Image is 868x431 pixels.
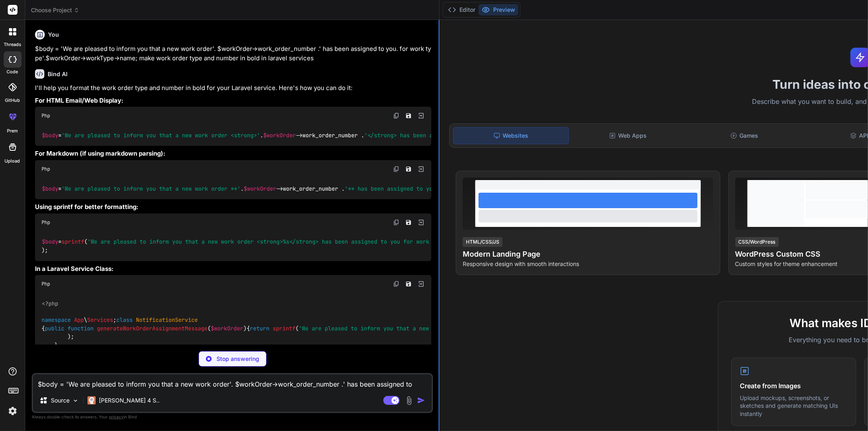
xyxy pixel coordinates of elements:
span: Choose Project [31,6,79,14]
img: Pick Models [72,397,79,404]
span: Php [42,281,50,287]
span: sprintf [273,325,295,332]
label: GitHub [5,97,20,104]
label: prem [7,128,18,134]
h6: Bind AI [48,70,68,78]
div: Websites [453,127,568,144]
span: $workOrder [263,132,296,139]
span: function [68,325,94,332]
img: Open in Browser [418,165,425,173]
span: Php [42,219,50,226]
h4: Modern Landing Page [463,248,713,260]
span: 'We are pleased to inform you that a new work order <strong>%s</strong> has been assigned to you ... [299,325,728,332]
label: threads [4,41,21,48]
span: class [116,317,133,324]
span: '** has been assigned to you for work type **' [345,185,494,192]
button: Save file [403,217,414,228]
span: $body [42,238,58,246]
span: <?php [42,300,58,307]
img: attachment [404,396,414,405]
button: Save file [403,163,414,175]
label: Upload [5,158,20,165]
div: Web Apps [571,127,685,144]
p: Source [51,396,70,405]
p: [PERSON_NAME] 4 S.. [99,396,160,405]
strong: For Markdown (if using markdown parsing): [35,150,165,157]
span: ( ) [68,325,247,332]
span: privacy [109,414,124,419]
img: copy [393,219,400,226]
div: HTML/CSS/JS [463,237,503,247]
span: NotificationService [136,317,198,324]
img: Claude 4 Sonnet [87,396,96,405]
h4: Create from Images [740,381,848,391]
span: 'We are pleased to inform you that a new work order **' [61,185,241,192]
span: Php [42,112,50,119]
button: Save file [403,278,414,290]
label: code [7,68,18,75]
code: = . ->work_order_number . . ->workType->name . ; [42,131,694,140]
span: $body [42,185,58,192]
div: Games [687,127,802,144]
span: 'We are pleased to inform you that a new work order <strong>' [61,132,260,139]
p: Responsive design with smooth interactions [463,260,713,268]
span: '</strong> has been assigned to you for work type <strong>' [364,132,556,139]
h6: You [48,31,59,39]
strong: For HTML Email/Web Display: [35,97,123,104]
code: = ( , ->work_order_number, ->workType->name ); [42,237,703,254]
span: $workOrder [211,325,243,332]
span: Services [87,317,113,324]
span: App [74,317,84,324]
span: Php [42,166,50,172]
span: public [45,325,64,332]
p: Stop answering [216,355,259,363]
strong: In a Laravel Service Class: [35,265,114,273]
span: generateWorkOrderAssignmentMessage [97,325,208,332]
img: copy [393,281,400,287]
span: $workOrder [244,185,276,192]
span: $body [42,132,58,139]
strong: Using sprintf for better formatting: [35,203,138,211]
img: copy [393,112,400,119]
button: Editor [445,4,479,15]
img: Open in Browser [418,112,425,119]
img: icon [417,396,425,405]
p: $body = 'We are pleased to inform you that a new work order'. $workOrder->work_order_number .' ha... [35,44,431,63]
button: Preview [479,4,518,15]
img: copy [393,166,400,172]
img: Open in Browser [418,280,425,288]
span: 'We are pleased to inform you that a new work order <strong>%s</strong> has been assigned to you ... [87,238,517,246]
p: Upload mockups, screenshots, or sketches and generate matching UIs instantly [740,394,848,418]
span: namespace [42,317,71,324]
p: I'll help you format the work order type and number in bold for your Laravel service. Here's how ... [35,84,431,93]
img: Open in Browser [418,219,425,226]
img: settings [6,404,20,418]
span: sprintf [61,238,84,246]
span: return [250,325,269,332]
code: = . ->work_order_number . . ->workType->name . ; [42,185,609,193]
p: Always double-check its answers. Your in Bind [32,413,433,421]
button: Save file [403,110,414,121]
div: CSS/WordPress [735,237,779,247]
